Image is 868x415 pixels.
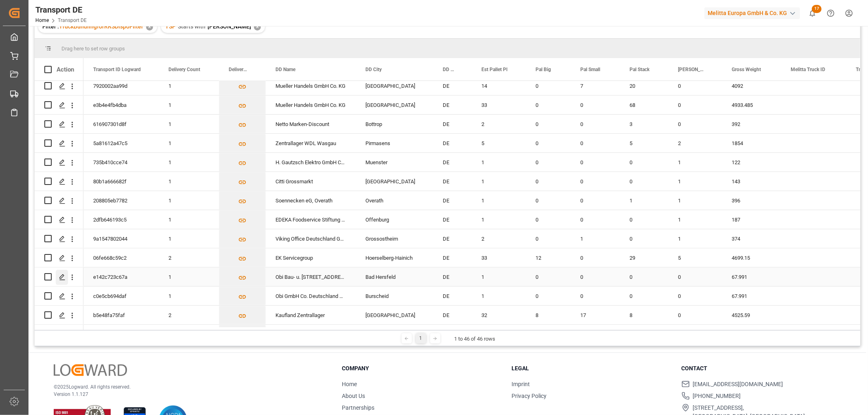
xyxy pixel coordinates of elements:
div: EK Servicegroup [266,248,356,267]
a: Home [342,381,357,387]
div: 0 [526,229,571,248]
span: Pal Small [580,67,600,72]
div: Press SPACE to select this row. [35,96,83,115]
div: [GEOGRAPHIC_DATA] [356,172,433,191]
div: 1 [668,210,722,229]
div: 0 [620,287,668,305]
div: 1 [472,267,526,286]
div: 8 [620,306,668,324]
div: 7 [571,76,620,95]
div: ba9367726512 [83,325,159,343]
a: Privacy Policy [512,393,547,399]
div: Soennecken eG, Overath [266,191,356,210]
div: [GEOGRAPHIC_DATA] [356,306,433,324]
div: 5 [668,248,722,267]
div: Transport DE [35,4,87,16]
div: 2 [668,134,722,152]
div: 0 [526,287,571,305]
div: 5 [620,134,668,152]
h3: Legal [512,364,671,373]
div: 0 [571,191,620,210]
span: Delivery Count [168,67,200,72]
div: 0 [620,153,668,172]
span: Drag here to set row groups [61,46,125,52]
div: 122 [722,153,781,172]
div: 17 [571,306,620,324]
div: Pirmasens [356,134,433,152]
div: 0 [571,325,620,343]
div: ✕ [146,24,153,30]
p: © 2025 Logward. All rights reserved. [54,383,321,391]
a: Partnerships [342,404,374,411]
span: Starts with [178,23,206,30]
span: DD Country [443,67,455,72]
div: 2 [159,306,219,324]
div: 2 [472,229,526,248]
div: 1 [668,229,722,248]
div: 1 [159,287,219,305]
div: 0 [526,191,571,210]
div: Mueller Handels GmbH Co. KG [266,76,356,95]
div: 4933.485 [722,96,781,114]
div: 06fe668c59c2 [83,248,159,267]
a: About Us [342,393,365,399]
div: e142c723c67a [83,267,159,286]
div: 0 [668,76,722,95]
div: 3 [620,115,668,133]
div: 32 [472,306,526,324]
div: 1 [472,210,526,229]
a: Imprint [512,381,530,387]
div: 20 [620,76,668,95]
div: 735b410cce74 [83,153,159,172]
div: Bottrop [356,115,433,133]
div: DE [433,325,472,343]
div: 396 [722,191,781,210]
div: Mueller Handels GmbH Co. KG [266,96,356,114]
div: Muenster [356,153,433,172]
span: Pal Big [536,67,551,72]
div: 0 [526,210,571,229]
div: 0 [571,134,620,152]
div: Hoerselberg-Hainich [356,248,433,267]
div: Netto Marken-Discount [266,115,356,133]
div: 392 [722,115,781,133]
div: DE [433,153,472,172]
div: 0 [668,306,722,324]
div: 1 [159,76,219,95]
div: 0 [571,96,620,114]
div: 262 [722,325,781,343]
h3: Contact [682,364,841,373]
div: 80b1a666682f [83,172,159,191]
div: 0 [571,115,620,133]
div: ✕ [254,24,261,30]
div: 12 [526,248,571,267]
div: DE [433,134,472,152]
div: 4699.15 [722,248,781,267]
div: 1 [159,115,219,133]
span: TruckBundlingforRRSDispoFIlter [59,23,143,30]
div: 1 [416,333,426,343]
div: 4092 [722,76,781,95]
div: 0 [526,134,571,152]
div: 1 [668,191,722,210]
div: Obi GmbH Co. Deutschland KG [266,287,356,305]
div: 2 [668,325,722,343]
span: [PHONE_NUMBER] [693,392,741,400]
div: 4525.59 [722,306,781,324]
div: 2dfb646193c5 [83,210,159,229]
div: H. Gautzsch Elektro GmbH Co. KG [266,153,356,172]
div: DE [433,172,472,191]
div: 1 [159,325,219,343]
div: 0 [668,267,722,286]
div: 0 [571,287,620,305]
div: Burscheid [356,287,433,305]
span: Transport ID Logward [93,67,141,72]
div: 9a1547802044 [83,229,159,248]
div: 0 [571,210,620,229]
div: Press SPACE to select this row. [35,153,83,172]
div: 1 [472,153,526,172]
div: DE [433,115,472,133]
div: 0 [668,96,722,114]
